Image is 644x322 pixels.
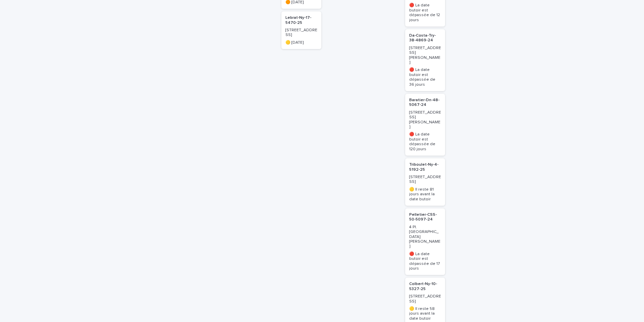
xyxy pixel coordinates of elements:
[409,68,441,87] p: 🔴 La date butoir est dépassée de 36 jours
[409,98,441,108] p: Baratier-Dn-48-5067-24
[409,33,441,43] p: Da-Costa-Try-38-4869-24
[405,208,445,275] a: Pelletier-CSS-50-5097-244 Pl. [GEOGRAPHIC_DATA][PERSON_NAME]🔴 La date butoir est dépassée de 17 j...
[405,94,445,156] a: Baratier-Dn-48-5067-24[STREET_ADDRESS][PERSON_NAME]🔴 La date butoir est dépassée de 120 jours
[409,175,441,185] p: [STREET_ADDRESS]
[409,212,441,222] p: Pelletier-CSS-50-5097-24
[409,132,441,152] p: 🔴 La date butoir est dépassée de 120 jours
[409,252,441,271] p: 🔴 La date butoir est dépassée de 17 jours
[409,187,441,202] p: 🟡 Il reste 81 jours avant la date butoir
[409,110,441,130] p: [STREET_ADDRESS][PERSON_NAME]
[409,46,441,65] p: [STREET_ADDRESS][PERSON_NAME]
[409,225,441,249] p: 4 Pl. [GEOGRAPHIC_DATA][PERSON_NAME]
[409,282,441,291] p: Colbert-Ny-10-5327-25
[409,3,441,23] p: 🔴 La date butoir est dépassée de 12 jours
[285,15,317,25] p: Lebrat-Ny-17-5470-25
[405,29,445,91] a: Da-Costa-Try-38-4869-24[STREET_ADDRESS][PERSON_NAME]🔴 La date butoir est dépassée de 36 jours
[409,307,441,321] p: 🟡 Il reste 58 jours avant la date butoir
[281,11,321,49] a: Lebrat-Ny-17-5470-25[STREET_ADDRESS]🟡 [DATE]
[409,162,441,172] p: Triboulet-Ny-4-5192-25
[285,40,317,45] p: 🟡 [DATE]
[285,28,317,38] p: [STREET_ADDRESS]
[409,294,441,304] p: [STREET_ADDRESS]
[405,158,445,206] a: Triboulet-Ny-4-5192-25[STREET_ADDRESS]🟡 Il reste 81 jours avant la date butoir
